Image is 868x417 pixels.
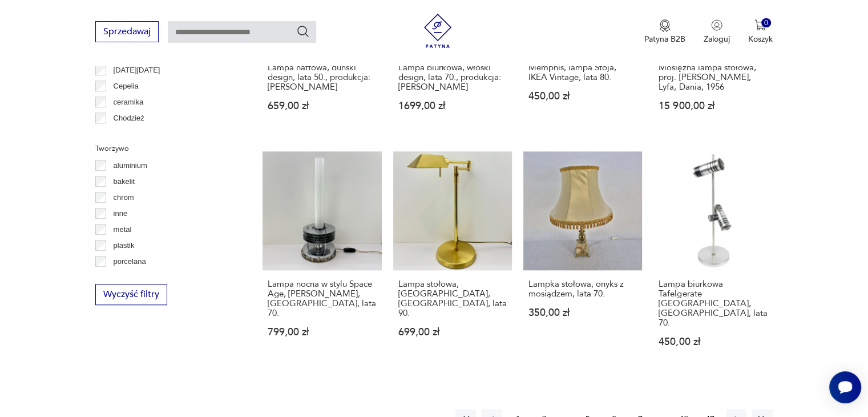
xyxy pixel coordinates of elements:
p: chrom [114,191,134,204]
p: 450,00 zł [659,337,767,347]
p: Koszyk [748,34,773,45]
h3: Memphis, lampa Stoja, IKEA Vintage, lata 80. [528,63,637,82]
p: Ćmielów [114,128,142,141]
p: porcelana [114,255,146,268]
a: Lampa nocna w stylu Space Age, Hillebrand, Niemcy, lata 70.Lampa nocna w stylu Space Age, [PERSON... [263,151,381,369]
h3: Lampa nocna w stylu Space Age, [PERSON_NAME], [GEOGRAPHIC_DATA], lata 70. [268,279,376,318]
h3: Lampa biurkowa, włoski design, lata 70., produkcja: [PERSON_NAME] [398,63,507,92]
p: metal [114,223,132,236]
p: Tworzywo [95,142,235,155]
div: 0 [761,18,771,28]
img: Ikona medalu [659,19,671,32]
a: Lampa stołowa, Holtkotter, Niemcy, lata 90.Lampa stołowa, [GEOGRAPHIC_DATA], [GEOGRAPHIC_DATA], l... [393,151,512,369]
button: Sprzedawaj [95,21,159,42]
p: aluminium [114,159,147,172]
p: bakelit [114,175,135,188]
p: plastik [114,239,135,252]
button: Zaloguj [704,19,730,45]
img: Ikonka użytkownika [711,19,722,31]
a: Sprzedawaj [95,29,159,37]
p: inne [114,207,128,220]
h3: Lampa naftowa, duński design, lata 50., produkcja: [PERSON_NAME] [268,63,376,92]
p: 350,00 zł [528,308,637,318]
button: Patyna B2B [644,19,685,45]
p: 450,00 zł [528,91,637,101]
button: Szukaj [296,25,310,38]
p: 659,00 zł [268,101,376,111]
p: ceramika [114,96,144,109]
h3: Lampka stołowa, onyks z mosiądzem, lata 70. [528,279,637,299]
p: Zaloguj [704,34,730,45]
p: 1699,00 zł [398,101,507,111]
h3: Mosiężna lampa stołowa, proj. [PERSON_NAME], Lyfa, Dania, 1956 [659,63,767,92]
p: 699,00 zł [398,327,507,337]
h3: Lampa biurkowa Tafelgerate [GEOGRAPHIC_DATA], [GEOGRAPHIC_DATA], lata 70. [659,279,767,328]
p: Cepelia [114,80,139,93]
p: porcelit [114,271,138,284]
p: Patyna B2B [644,34,685,45]
iframe: Smartsupp widget button [829,371,861,403]
a: Ikona medaluPatyna B2B [644,19,685,45]
button: Wyczyść filtry [95,284,167,305]
button: 0Koszyk [748,19,773,45]
p: 799,00 zł [268,327,376,337]
a: Lampka stołowa, onyks z mosiądzem, lata 70.Lampka stołowa, onyks z mosiądzem, lata 70.350,00 zł [523,151,642,369]
p: 15 900,00 zł [659,101,767,111]
img: Patyna - sklep z meblami i dekoracjami vintage [421,14,455,48]
p: [DATE][DATE] [114,64,160,77]
h3: Lampa stołowa, [GEOGRAPHIC_DATA], [GEOGRAPHIC_DATA], lata 90. [398,279,507,318]
p: Chodzież [114,112,144,125]
img: Ikona koszyka [754,19,766,31]
a: Lampa biurkowa Tafelgerate Dessau, Niemcy, lata 70.Lampa biurkowa Tafelgerate [GEOGRAPHIC_DATA], ... [653,151,772,369]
